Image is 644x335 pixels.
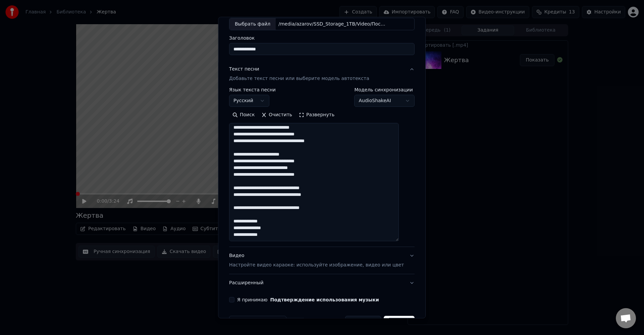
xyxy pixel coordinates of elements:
div: /media/azarov/SSD_Storage_1TB/Video/Последнее испытание/35. Отречение.mp4 [276,21,390,28]
div: Видео [229,253,404,269]
label: Модель синхронизации [355,88,415,92]
div: Текст песни [229,66,259,73]
button: Расширенный [229,275,415,292]
p: Настройте видео караоке: используйте изображение, видео или цвет [229,262,404,269]
button: Развернуть [296,110,338,121]
button: Поиск [229,110,258,121]
div: Выбрать файл [229,18,276,30]
label: Я принимаю [237,298,379,302]
button: Текст песниДобавьте текст песни или выберите модель автотекста [229,61,415,88]
p: Добавьте текст песни или выберите модель автотекста [229,76,369,82]
label: Заголовок [229,36,415,41]
div: Текст песниДобавьте текст песни или выберите модель автотекста [229,88,415,247]
button: ВидеоНастройте видео караоке: используйте изображение, видео или цвет [229,247,415,274]
button: Очистить [258,110,296,121]
button: Я принимаю [270,298,379,302]
button: Отменить [345,316,381,328]
button: Создать [384,316,415,328]
label: Язык текста песни [229,88,276,92]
